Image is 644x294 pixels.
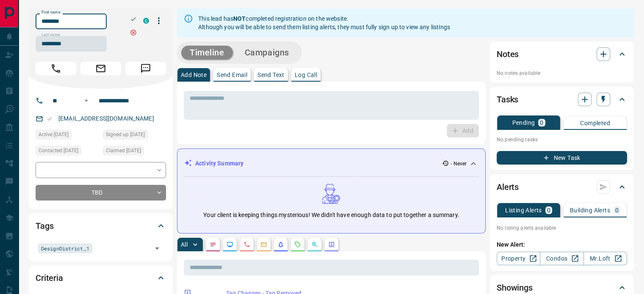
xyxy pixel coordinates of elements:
[497,89,627,110] div: Tasks
[451,160,467,168] p: - Never
[497,252,540,265] a: Property
[497,177,627,197] div: Alerts
[36,219,53,233] h2: Tags
[103,146,166,158] div: Tue Feb 22 2022
[243,241,250,248] svg: Calls
[41,32,60,38] label: Last name
[328,241,335,248] svg: Agent Actions
[39,130,69,139] span: Active [DATE]
[181,72,207,78] p: Add Note
[36,271,63,285] h2: Criteria
[295,72,317,78] p: Log Call
[41,10,60,15] label: First name
[615,207,619,213] p: 0
[47,116,53,122] svg: Email Valid
[497,224,627,232] p: No listing alerts available
[181,46,233,60] button: Timeline
[181,242,188,247] p: All
[143,18,149,24] div: condos.ca
[41,244,89,253] span: DesignDistrict_1
[151,242,163,254] button: Open
[497,180,519,194] h2: Alerts
[106,130,145,139] span: Signed up [DATE]
[547,207,550,213] p: 0
[583,252,627,265] a: Mr.Loft
[195,159,243,168] p: Activity Summary
[36,146,99,158] div: Tue Feb 22 2022
[217,72,247,78] p: Send Email
[570,207,610,213] p: Building Alerts
[80,62,121,75] span: Email
[36,216,166,236] div: Tags
[260,241,267,248] svg: Emails
[505,207,542,213] p: Listing Alerts
[580,120,610,126] p: Completed
[36,130,99,142] div: Tue Feb 22 2022
[184,156,478,171] div: Activity Summary- Never
[39,146,78,155] span: Contacted [DATE]
[497,44,627,64] div: Notes
[106,146,141,155] span: Claimed [DATE]
[81,96,91,106] button: Open
[540,120,543,126] p: 0
[497,93,518,106] h2: Tasks
[540,252,583,265] a: Condos
[125,62,166,75] span: Message
[103,130,166,142] div: Tue Feb 22 2022
[233,15,246,22] strong: NOT
[210,241,216,248] svg: Notes
[36,185,166,201] div: TBD
[277,241,284,248] svg: Listing Alerts
[227,241,233,248] svg: Lead Browsing Activity
[497,240,627,249] p: New Alert:
[294,241,301,248] svg: Requests
[497,69,627,77] p: No notes available
[257,72,285,78] p: Send Text
[236,46,298,60] button: Campaigns
[311,241,318,248] svg: Opportunities
[497,133,627,146] p: No pending tasks
[497,47,519,61] h2: Notes
[512,120,535,126] p: Pending
[36,268,166,288] div: Criteria
[497,151,627,165] button: New Task
[203,211,459,220] p: Your client is keeping things mysterious! We didn't have enough data to put together a summary.
[58,115,154,122] a: [EMAIL_ADDRESS][DOMAIN_NAME]
[198,11,450,35] div: This lead has completed registration on the website. Although you will be able to send them listi...
[36,62,76,75] span: Call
